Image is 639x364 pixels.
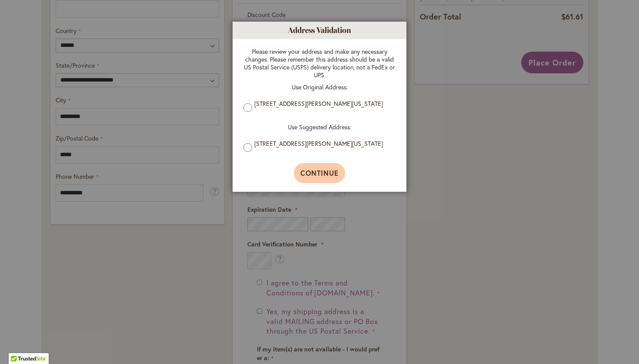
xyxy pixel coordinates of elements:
p: Please review your address and make any necessary changes. Please remember this address should be... [243,48,396,79]
p: Use Suggested Address: [243,123,396,131]
label: [STREET_ADDRESS][PERSON_NAME][US_STATE] [254,100,391,108]
p: Use Original Address: [243,83,396,91]
h1: Address Validation [233,22,406,39]
span: Continue [300,168,339,177]
iframe: Launch Accessibility Center [7,333,31,357]
button: Continue [294,163,346,183]
label: [STREET_ADDRESS][PERSON_NAME][US_STATE] [254,140,391,148]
